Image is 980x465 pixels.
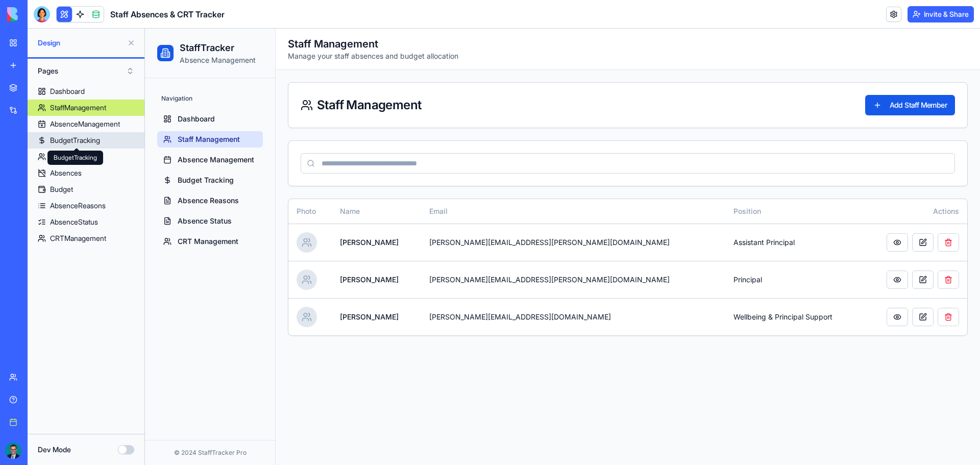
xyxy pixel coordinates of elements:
[28,132,144,149] a: BudgetTracking
[33,187,87,198] span: Absence Status
[580,195,717,232] td: Assistant Principal
[35,12,111,27] h1: StaffTracker
[50,201,106,211] div: AbsenceReasons
[187,195,276,232] td: [PERSON_NAME]
[580,170,717,195] th: Position
[141,392,156,412] span: 😞
[908,6,974,22] button: Invite & Share
[28,181,144,198] a: Budget
[50,119,120,129] div: AbsenceManagement
[143,170,187,195] th: Photo
[12,62,118,78] div: Navigation
[50,217,98,227] div: AbsenceStatus
[12,164,118,180] a: Absence Reasons
[33,167,94,177] span: Absence Reasons
[33,126,109,136] span: Absence Management
[50,184,73,194] div: Budget
[12,382,339,393] div: Did this answer your question?
[28,149,144,165] a: Staff
[135,425,216,433] a: Open in help center
[12,103,118,119] a: Staff Management
[33,208,93,218] span: CRT Management
[276,270,580,307] td: [PERSON_NAME][EMAIL_ADDRESS][DOMAIN_NAME]
[7,4,26,23] button: go back
[110,8,225,20] h1: Staff Absences & CRT Tracker
[326,4,345,22] div: Close
[187,170,276,195] th: Name
[28,165,144,181] a: Absences
[194,392,209,412] span: 😃
[28,116,144,132] a: AbsenceManagement
[12,143,118,160] a: Budget Tracking
[28,214,144,230] a: AbsenceStatus
[156,70,276,83] div: Staff Management
[187,270,276,307] td: [PERSON_NAME]
[7,7,70,21] img: logo
[5,443,21,459] img: ACg8ocIWlyrQpyC9rYw-i5p2BYllzGazdWR06BEnwygcaoTbuhncZJth=s96-c
[12,205,118,221] a: CRT Management
[33,85,70,95] span: Dashboard
[28,198,144,214] a: AbsenceReasons
[168,392,183,412] span: 😐
[28,83,144,100] a: Dashboard
[38,38,123,48] span: Design
[50,135,100,145] div: BudgetTracking
[717,170,822,195] th: Actions
[580,232,717,270] td: Principal
[50,103,106,113] div: StaffManagement
[35,27,111,37] p: Absence Management
[50,233,106,243] div: CRTManagement
[580,270,717,307] td: Wellbeing & Principal Support
[47,151,103,165] div: BudgetTracking
[276,170,580,195] th: Email
[143,8,313,22] h2: Staff Management
[38,445,71,455] label: Dev Mode
[28,230,144,247] a: CRTManagement
[12,123,118,139] a: Absence Management
[276,232,580,270] td: [PERSON_NAME][EMAIL_ADDRESS][PERSON_NAME][DOMAIN_NAME]
[136,392,162,412] span: disappointed reaction
[50,168,82,178] div: Absences
[720,66,810,87] button: Add Staff Member
[33,63,139,79] button: Pages
[143,22,313,33] p: Manage your staff absences and budget allocation
[50,86,85,96] div: Dashboard
[33,146,89,157] span: Budget Tracking
[12,184,118,201] a: Absence Status
[276,195,580,232] td: [PERSON_NAME][EMAIL_ADDRESS][PERSON_NAME][DOMAIN_NAME]
[12,82,118,99] a: Dashboard
[187,232,276,270] td: [PERSON_NAME]
[28,100,144,116] a: StaffManagement
[189,392,215,412] span: smiley reaction
[8,420,122,428] div: © 2024 StaffTracker Pro
[33,106,95,116] span: Staff Management
[307,4,326,23] button: Collapse window
[162,392,189,412] span: neutral face reaction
